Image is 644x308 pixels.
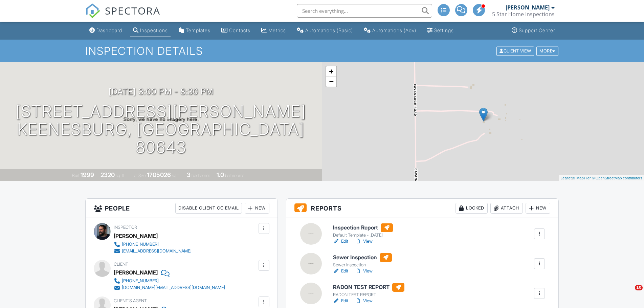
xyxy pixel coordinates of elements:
h6: Sewer Inspection [333,253,392,262]
a: View [355,238,373,245]
div: Contacts [229,27,250,33]
a: Sewer Inspection Sewer Inspection [333,253,392,268]
span: Lot Size [132,173,146,178]
a: Automations (Advanced) [361,24,419,37]
div: Client View [496,46,534,56]
a: View [355,298,373,304]
div: Support Center [519,27,555,33]
div: More [536,46,558,56]
a: [EMAIL_ADDRESS][DOMAIN_NAME] [114,248,192,255]
div: 1999 [81,171,94,178]
div: Dashboard [96,27,122,33]
div: Disable Client CC Email [175,203,242,214]
span: bedrooms [192,173,210,178]
a: © OpenStreetMap contributors [592,176,642,180]
div: Automations (Basic) [305,27,353,33]
span: Client [114,262,128,267]
div: [EMAIL_ADDRESS][DOMAIN_NAME] [122,248,192,254]
a: Templates [176,24,213,37]
div: [DOMAIN_NAME][EMAIL_ADDRESS][DOMAIN_NAME] [122,285,225,290]
div: Default Template - [DATE] [333,233,393,238]
div: Automations (Adv) [372,27,416,33]
a: Inspection Report Default Template - [DATE] [333,223,393,238]
a: Automations (Basic) [294,24,356,37]
a: Edit [333,238,348,245]
div: New [526,203,550,214]
div: [PERSON_NAME] [114,267,158,278]
span: Client's Agent [114,298,147,303]
div: 2320 [101,171,115,178]
div: [PERSON_NAME] [506,4,550,11]
a: Edit [333,268,348,274]
a: Dashboard [87,24,125,37]
span: Inspector [114,225,137,230]
div: 1.0 [217,171,224,178]
div: Templates [186,27,210,33]
div: Attach [490,203,523,214]
h1: [STREET_ADDRESS][PERSON_NAME] Keenesburg, [GEOGRAPHIC_DATA] 80643 [11,103,311,156]
div: 3 [187,171,191,178]
h1: Inspection Details [85,45,559,57]
h3: Reports [286,199,559,218]
a: Zoom in [326,66,336,76]
div: Metrics [268,27,286,33]
a: Leaflet [560,176,572,180]
a: [DOMAIN_NAME][EMAIL_ADDRESS][DOMAIN_NAME] [114,284,225,291]
div: New [245,203,269,214]
div: Locked [456,203,488,214]
div: [PHONE_NUMBER] [122,242,159,247]
a: Contacts [219,24,253,37]
h3: [DATE] 3:00 pm - 8:30 pm [109,87,214,96]
a: SPECTORA [85,9,160,23]
span: Built [72,173,80,178]
span: sq. ft. [116,173,125,178]
div: [PERSON_NAME] [114,231,158,241]
div: Sewer Inspection [333,262,392,268]
a: Settings [424,24,457,37]
a: Metrics [259,24,289,37]
iframe: Intercom live chat [621,285,637,301]
div: [PHONE_NUMBER] [122,278,159,284]
span: sq.ft. [172,173,180,178]
h6: Inspection Report [333,223,393,232]
a: View [355,268,373,274]
span: bathrooms [225,173,244,178]
h3: People [86,199,277,218]
div: Settings [434,27,454,33]
a: [PHONE_NUMBER] [114,241,192,248]
input: Search everything... [297,4,432,18]
a: Support Center [509,24,558,37]
h6: RADON TEST REPORT [333,283,404,292]
a: Zoom out [326,76,336,87]
div: Inspections [140,27,168,33]
div: 5 Star Home Inspections [492,11,555,18]
img: The Best Home Inspection Software - Spectora [85,3,100,18]
span: SPECTORA [105,3,160,18]
div: | [559,175,644,181]
a: RADON TEST REPORT RADON TEST REPORT [333,283,404,298]
div: RADON TEST REPORT [333,292,404,298]
a: © MapTiler [573,176,591,180]
a: Client View [496,48,536,53]
a: [PHONE_NUMBER] [114,278,225,284]
span: 10 [635,285,643,290]
div: 1705026 [147,171,171,178]
a: Edit [333,298,348,304]
a: Inspections [130,24,171,37]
